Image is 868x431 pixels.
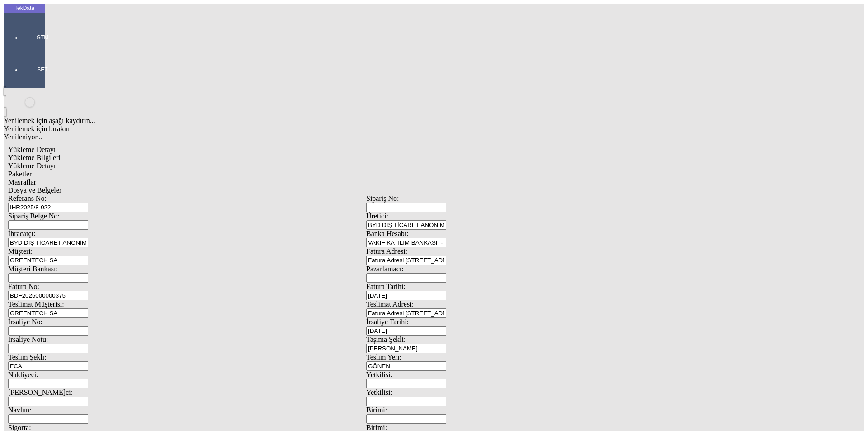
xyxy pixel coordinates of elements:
span: Sipariş Belge No: [8,212,60,220]
span: Fatura Tarihi: [366,283,406,290]
span: Yükleme Bilgileri [8,154,61,161]
span: İrsaliye Tarihi: [366,318,409,326]
span: Müşteri Bankası: [8,265,58,273]
span: Birimi: [366,406,387,414]
span: Pazarlamacı: [366,265,404,273]
span: Paketler [8,170,32,178]
span: Yetkilisi: [366,371,392,379]
span: İrsaliye Notu: [8,336,48,343]
span: İhracatçı: [8,230,35,237]
span: Teslimat Müşterisi: [8,300,64,308]
span: Üretici: [366,212,388,220]
span: [PERSON_NAME]ci: [8,388,73,396]
span: Yükleme Detayı [8,146,56,153]
span: Yetkilisi: [366,388,392,396]
span: Fatura Adresi: [366,247,407,255]
span: Müşteri: [8,247,33,255]
span: SET [29,66,56,73]
span: Teslim Şekli: [8,353,47,361]
div: TekData [4,5,45,12]
span: Referans No: [8,194,47,202]
span: Nakliyeci: [8,371,38,379]
span: Navlun: [8,406,32,414]
span: Sipariş No: [366,194,399,202]
span: İrsaliye No: [8,318,42,326]
div: Yenilemek için aşağı kaydırın... [4,117,729,125]
span: Teslim Yeri: [366,353,401,361]
span: Teslimat Adresi: [366,300,414,308]
span: Taşıma Şekli: [366,336,406,343]
span: Masraflar [8,178,36,186]
span: GTM [29,34,56,41]
span: Dosya ve Belgeler [8,186,61,194]
span: Banka Hesabı: [366,230,409,237]
span: Fatura No: [8,283,39,290]
div: Yenileniyor... [4,133,729,141]
div: Yenilemek için bırakın [4,125,729,133]
span: Yükleme Detayı [8,162,56,170]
